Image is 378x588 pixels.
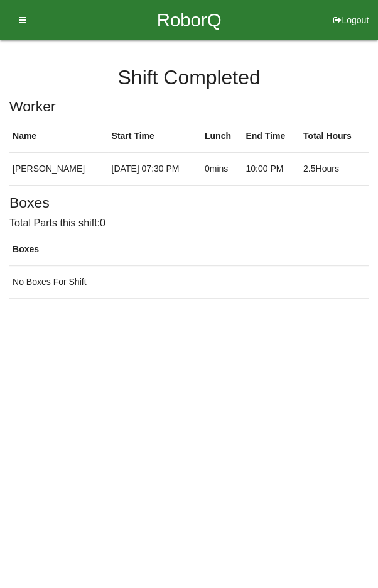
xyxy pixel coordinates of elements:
h5: Boxes [9,195,369,211]
th: Name [9,120,108,153]
th: Lunch [202,120,242,153]
td: 10:00 PM [242,153,300,186]
h6: Total Parts this shift: 0 [9,218,369,229]
h5: Worker [9,99,369,114]
th: Start Time [108,120,201,153]
th: Boxes [9,233,369,266]
td: [DATE] 07:30 PM [108,153,201,186]
td: [PERSON_NAME] [9,153,108,186]
th: End Time [242,120,300,153]
td: 0 mins [202,153,242,186]
td: 2.5 Hours [300,153,369,186]
h4: Shift Completed [9,67,369,89]
th: Total Hours [300,120,369,153]
td: No Boxes For Shift [9,265,369,298]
